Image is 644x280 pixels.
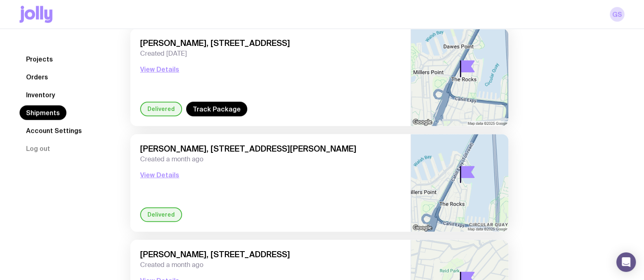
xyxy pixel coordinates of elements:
span: Created a month ago [140,155,401,163]
span: [PERSON_NAME], [STREET_ADDRESS][PERSON_NAME] [140,144,401,154]
a: Orders [20,69,55,84]
button: View Details [140,64,179,74]
a: Account Settings [20,123,88,138]
a: Track Package [186,102,247,116]
span: [PERSON_NAME], [STREET_ADDRESS] [140,38,401,48]
a: Shipments [20,105,66,120]
a: GS [610,7,624,22]
button: View Details [140,170,179,180]
span: [PERSON_NAME], [STREET_ADDRESS] [140,250,401,259]
span: Created [DATE] [140,50,401,58]
img: staticmap [411,28,508,126]
div: Delivered [140,207,182,222]
button: Log out [20,141,57,156]
img: staticmap [411,134,508,232]
div: Open Intercom Messenger [616,252,636,272]
a: Projects [20,52,59,66]
div: Delivered [140,102,182,116]
span: Created a month ago [140,261,401,269]
a: Inventory [20,87,62,102]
